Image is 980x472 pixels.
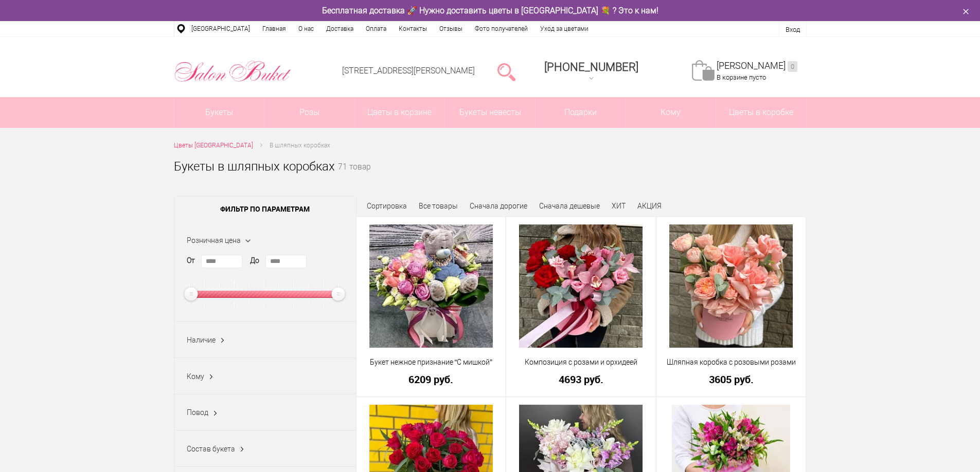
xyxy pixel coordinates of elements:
label: До [250,255,259,266]
a: Букеты невесты [445,97,535,128]
a: [PHONE_NUMBER] [538,57,645,86]
img: Композиция с розами и орхидеей [519,224,643,348]
a: Сначала дорогие [470,202,527,210]
span: Наличие [187,336,216,344]
a: 4693 руб. [513,374,649,385]
span: Фильтр по параметрам [174,196,356,222]
ins: 0 [788,61,797,72]
a: 6209 руб. [363,374,500,385]
a: Розы [264,97,354,128]
a: Уход за цветами [534,21,595,36]
a: Подарки [536,97,626,128]
span: Розничная цена [187,236,241,244]
a: Цветы в корзине [355,97,445,128]
a: Оплата [360,21,393,36]
a: Отзывы [433,21,469,36]
a: Шляпная коробка с розовыми розами [663,357,799,368]
div: [PHONE_NUMBER] [544,61,638,73]
a: Контакты [393,21,433,36]
a: Все товары [419,202,458,210]
a: Цветы [GEOGRAPHIC_DATA] [174,140,253,151]
a: Букет нежное признание “С мишкой” [363,357,500,368]
div: Бесплатная доставка 🚀 Нужно доставить цветы в [GEOGRAPHIC_DATA] 💐 ? Это к нам! [166,5,814,16]
span: Повод [187,408,208,417]
a: Цветы в коробке [716,97,806,128]
span: Цветы [GEOGRAPHIC_DATA] [174,142,253,149]
a: Букеты [174,97,264,128]
small: 71 товар [338,163,371,188]
img: Шляпная коробка с розовыми розами [669,224,793,348]
span: Сортировка [367,202,407,210]
a: Вход [786,26,800,33]
a: [GEOGRAPHIC_DATA] [185,21,256,36]
a: Фото получателей [469,21,534,36]
span: Кому [626,97,716,128]
a: АКЦИЯ [637,202,662,210]
img: Цветы Нижний Новгород [174,58,292,85]
h1: Букеты в шляпных коробках [174,157,335,176]
span: Кому [187,372,204,381]
a: Доставка [320,21,360,36]
span: Состав букета [187,445,235,453]
img: Букет нежное признание “С мишкой” [369,224,493,348]
a: ХИТ [612,202,626,210]
a: Композиция с розами и орхидеей [513,357,649,368]
a: Сначала дешевые [539,202,600,210]
a: Главная [256,21,292,36]
a: [STREET_ADDRESS][PERSON_NAME] [342,66,475,75]
span: В шляпных коробках [270,142,330,149]
label: От [187,255,195,266]
a: [PERSON_NAME] [717,60,797,72]
span: В корзине пусто [717,73,766,81]
a: О нас [292,21,320,36]
a: 3605 руб. [663,374,799,385]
